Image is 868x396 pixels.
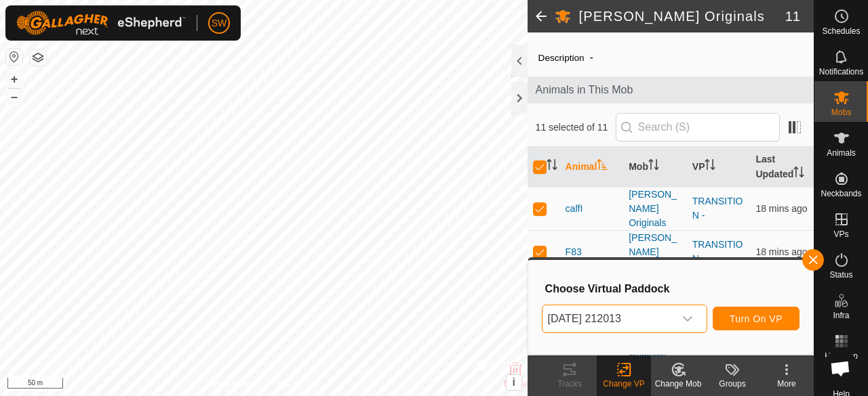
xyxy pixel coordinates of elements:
th: VP [687,147,751,188]
div: More [759,378,814,390]
th: Animal [560,147,624,188]
span: 2025-09-24 212013 [542,305,674,332]
div: Change VP [597,378,651,390]
span: Status [829,271,852,279]
a: Contact Us [277,378,317,391]
div: Groups [705,378,759,390]
p-sorticon: Activate to sort [597,161,608,172]
span: Neckbands [821,190,861,198]
span: i [512,376,515,388]
span: 24 Sept 2025, 9:05 pm [755,203,807,214]
p-sorticon: Activate to sort [705,161,715,172]
h3: Choose Virtual Paddock [545,282,800,295]
th: Mob [623,147,687,188]
button: Turn On VP [713,307,800,330]
a: TRANSITION - [692,196,743,221]
span: 24 Sept 2025, 9:05 pm [755,246,807,257]
button: Reset Map [6,49,22,65]
div: [PERSON_NAME] Originals [629,188,682,230]
span: Schedules [822,27,860,35]
input: Search (S) [616,113,780,141]
a: Privacy Policy [210,378,261,391]
span: 11 selected of 11 [536,120,616,135]
span: Infra [833,311,849,320]
span: 11 [785,6,800,26]
span: Heatmap [825,352,858,360]
div: Change Mob [651,378,705,390]
th: Last Updated [750,147,814,188]
span: SW [212,16,227,30]
a: TRANSITION - [692,239,743,264]
button: + [6,71,22,87]
span: calfI [566,202,583,216]
span: Animals in This Mob [536,82,806,98]
span: Animals [827,149,856,157]
p-sorticon: Activate to sort [648,161,659,172]
span: Notifications [819,68,863,76]
img: Gallagher Logo [16,11,186,35]
div: [PERSON_NAME] Originals [629,231,682,273]
span: VPs [833,230,848,238]
button: – [6,89,22,105]
span: Turn On VP [730,313,783,324]
div: dropdown trigger [674,305,701,332]
p-sorticon: Activate to sort [793,169,804,179]
button: i [507,375,521,390]
span: Mobs [831,108,851,116]
div: Open chat [822,350,859,387]
button: Map Layers [30,49,46,66]
div: Tracks [542,378,597,390]
span: F83 [566,245,582,259]
span: - [585,46,599,68]
p-sorticon: Activate to sort [547,161,557,172]
label: Description [538,53,585,63]
h2: [PERSON_NAME] Originals [579,8,785,24]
